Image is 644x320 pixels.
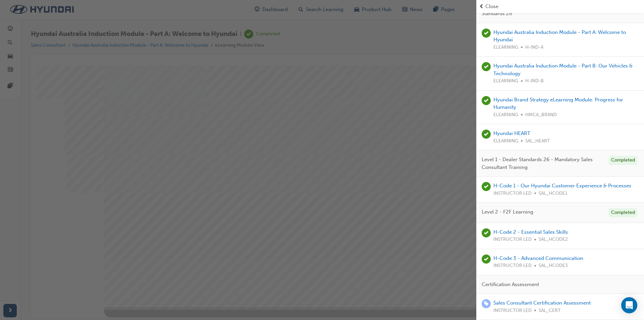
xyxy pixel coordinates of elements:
span: INSTRUCTOR LED [493,262,532,270]
span: prev-icon [479,3,484,10]
span: ELEARNING [493,137,518,145]
span: Close [485,3,498,10]
span: learningRecordVerb_ENROLL-icon [482,299,491,308]
span: Level 1 - Dealer Standards 26 - Mandatory Sales Consultant Training [482,156,603,171]
span: SAL_HEART [525,137,550,145]
a: Hyundai Brand Strategy eLearning Module: Progress for Humanity [493,97,623,110]
button: prev-iconClose [479,3,641,10]
span: SAL_HCODE2 [539,236,568,243]
span: Level 2 - F2F Learning [482,208,533,216]
div: Completed [609,208,637,217]
a: H-Code 2 - Essential Sales Skills [493,229,568,235]
span: Certification Assessment [482,281,539,288]
span: INSTRUCTOR LED [493,190,532,197]
a: Hyundai Australia Induction Module - Part B: Our Vehicles & Technology [493,63,633,77]
a: Hyundai HEART [493,130,530,136]
span: HMCA_BRAND [525,111,557,119]
span: ELEARNING [493,111,518,119]
span: ELEARNING [493,44,518,51]
span: H-IND-A [525,44,543,51]
a: Sales Consultant Certification Assessment [493,300,591,306]
a: H-Code 3 - Advanced Communication [493,255,583,261]
span: learningRecordVerb_COMPLETE-icon [482,29,491,38]
span: SAL_HCODE3 [539,262,568,270]
span: learningRecordVerb_PASS-icon [482,96,491,105]
span: ELEARNING [493,77,518,85]
span: learningRecordVerb_COMPLETE-icon [482,130,491,139]
span: H-IND-B [525,77,544,85]
a: H-Code 1 - Our Hyundai Customer Experience & Processes [493,183,631,189]
span: INSTRUCTOR LED [493,307,532,315]
span: SAL_CERT [539,307,560,315]
span: learningRecordVerb_ATTEND-icon [482,255,491,264]
a: Hyundai Australia Induction Module - Part A: Welcome to Hyundai [493,29,626,43]
div: Open Intercom Messenger [621,297,637,313]
div: Completed [609,156,637,165]
span: INSTRUCTOR LED [493,236,532,243]
span: learningRecordVerb_COMPLETE-icon [482,62,491,71]
span: learningRecordVerb_ATTEND-icon [482,228,491,237]
span: learningRecordVerb_ATTEND-icon [482,182,491,191]
span: SAL_HCODE1 [539,190,568,197]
